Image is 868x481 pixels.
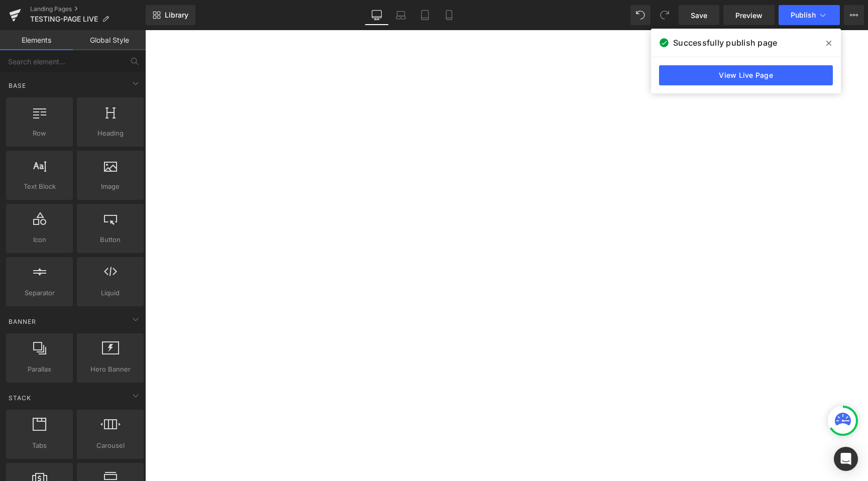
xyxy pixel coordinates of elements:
span: Row [9,128,70,139]
span: Carousel [80,440,141,451]
a: Tablet [413,5,437,25]
a: Preview [723,5,775,25]
span: Stack [8,393,32,403]
span: Hero Banner [80,364,141,375]
span: Text Block [9,181,70,192]
span: Publish [791,11,816,19]
a: New Library [146,5,195,25]
span: Button [80,234,141,245]
span: TESTING-PAGE LIVE [30,15,98,23]
a: Desktop [365,5,389,25]
a: Mobile [437,5,461,25]
span: Parallax [9,364,70,375]
div: Open Intercom Messenger [834,447,858,471]
a: View Live Page [659,65,833,85]
a: Landing Pages [30,5,146,13]
a: Laptop [389,5,413,25]
span: Preview [735,10,763,21]
span: Library [165,11,188,20]
a: Global Style [73,30,146,50]
span: Banner [8,317,37,326]
span: Icon [9,234,70,245]
span: Separator [9,288,70,298]
button: More [844,5,864,25]
span: Liquid [80,288,141,298]
span: Base [8,81,27,90]
button: Undo [630,5,650,25]
span: Successfully publish page [673,37,777,49]
span: Heading [80,128,141,139]
button: Publish [779,5,840,25]
span: Image [80,181,141,192]
button: Redo [655,5,675,25]
span: Save [691,10,707,21]
span: Tabs [9,440,70,451]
